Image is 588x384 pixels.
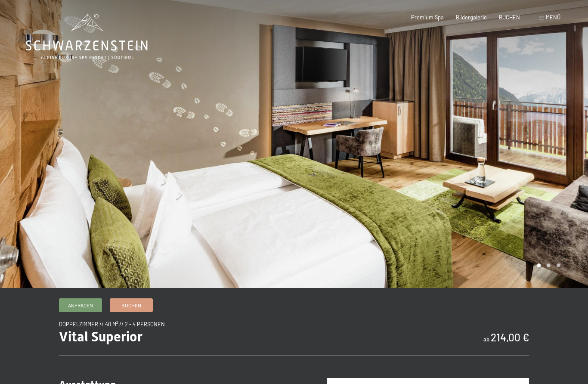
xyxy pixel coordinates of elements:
a: Premium Spa [411,14,444,21]
span: Doppelzimmer // 40 m² // 2 - 4 Personen [59,321,165,328]
span: Anfragen [68,302,93,309]
a: Bildergalerie [456,14,487,21]
span: Buchen [121,302,141,309]
span: Vital Superior [59,328,142,345]
b: 214,00 € [491,331,529,344]
a: BUCHEN [499,14,520,21]
span: Menü [546,14,560,21]
span: ab [483,336,489,343]
a: Anfragen [59,299,102,312]
a: Buchen [110,299,152,312]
